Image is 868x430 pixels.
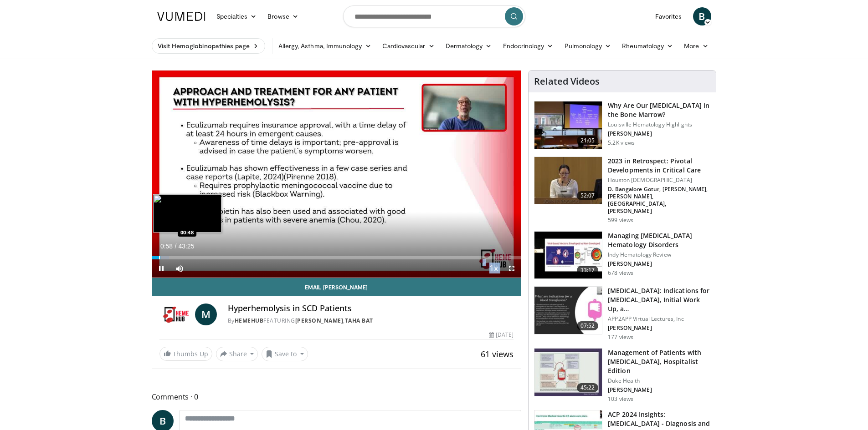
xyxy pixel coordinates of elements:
p: 599 views [608,217,633,224]
button: Mute [170,259,189,278]
a: Dermatology [440,37,498,55]
img: VuMedi Logo [157,12,205,21]
a: B [693,7,711,25]
div: [DATE] [489,331,514,339]
h4: Hyperhemolysis in SCD Patients [228,304,514,314]
h3: 2023 in Retrospect: Pivotal Developments in Critical Care [608,157,710,175]
span: 61 views [481,349,514,359]
h3: Managing [MEDICAL_DATA] Hematology Disorders [608,231,710,249]
a: Pulmonology [559,37,617,55]
p: 678 views [608,269,633,277]
p: Louisville Hematology Highlights [608,121,710,128]
img: 505fb22e-3b72-4261-b79a-cd3120c236a1.150x105_q85_crop-smart_upscale.jpg [534,232,602,279]
video-js: Video Player [152,71,521,278]
button: Save to [262,347,308,361]
h3: Why Are Our [MEDICAL_DATA] in the Bone Marrow? [608,101,710,119]
p: 177 views [608,334,633,341]
span: / [175,243,177,250]
p: APP2APP Virtual Lectures, Inc [608,315,710,323]
a: 33:17 Managing [MEDICAL_DATA] Hematology Disorders Indy Hematology Review [PERSON_NAME] 678 views [534,231,710,279]
p: D. Bangalore Gotur, [PERSON_NAME], [PERSON_NAME], [GEOGRAPHIC_DATA], [PERSON_NAME] [608,186,710,215]
p: 103 views [608,395,633,403]
a: [PERSON_NAME] [295,317,344,324]
input: Search topics, interventions [343,5,525,27]
p: Indy Hematology Review [608,251,710,258]
a: 52:07 2023 in Retrospect: Pivotal Developments in Critical Care Houston [DEMOGRAPHIC_DATA] D. Ban... [534,157,710,224]
h3: [MEDICAL_DATA]: Indications for [MEDICAL_DATA], Initial Work Up, a… [608,286,710,314]
a: Favorites [650,7,688,25]
span: Comments 0 [152,391,522,403]
img: image.jpeg [153,194,221,233]
a: 21:05 Why Are Our [MEDICAL_DATA] in the Bone Marrow? Louisville Hematology Highlights [PERSON_NAM... [534,101,710,149]
span: 33:17 [577,266,599,275]
a: Endocrinology [498,37,559,55]
button: Playback Rate [484,259,503,278]
span: 52:07 [577,191,599,200]
span: 43:25 [178,243,194,250]
a: Rheumatology [616,37,678,55]
a: Specialties [211,7,262,25]
h4: Related Videos [534,76,600,87]
div: By FEATURING , [228,317,514,325]
span: 45:22 [577,383,599,392]
img: d54ba80d-66ce-4a3a-915d-0c2c9f582a4c.150x105_q85_crop-smart_upscale.jpg [534,101,602,149]
img: fccdd435-19b6-45a6-9fa3-2cc91b84b1e4.150x105_q85_crop-smart_upscale.jpg [534,349,602,396]
p: Duke Health [608,377,710,384]
button: Share [216,347,258,361]
a: 07:52 [MEDICAL_DATA]: Indications for [MEDICAL_DATA], Initial Work Up, a… APP2APP Virtual Lecture... [534,286,710,341]
a: HemeHub [235,317,264,324]
span: 0:58 [160,243,173,250]
span: 07:52 [577,321,599,330]
h3: Management of Patients with [MEDICAL_DATA], Hospitalist Edition [608,348,710,375]
p: [PERSON_NAME] [608,324,710,332]
p: [PERSON_NAME] [608,386,710,394]
a: M [195,304,217,325]
img: HemeHub [159,304,191,325]
img: ca63bd5a-a047-4b63-b83f-e88d637c9b13.150x105_q85_crop-smart_upscale.jpg [534,287,602,334]
button: Pause [152,259,170,278]
a: Cardiovascular [377,37,440,55]
a: Taha Bat [345,317,373,324]
a: Email [PERSON_NAME] [152,278,521,296]
a: 45:22 Management of Patients with [MEDICAL_DATA], Hospitalist Edition Duke Health [PERSON_NAME] 1... [534,348,710,403]
button: Fullscreen [503,259,521,278]
a: Thumbs Up [159,347,212,361]
p: 5.2K views [608,139,635,147]
a: Visit Hemoglobinopathies page [152,38,265,54]
img: b2872a42-65bb-4f01-ba8d-debc3adb7cae.150x105_q85_crop-smart_upscale.jpg [534,157,602,204]
p: [PERSON_NAME] [608,260,710,268]
div: Progress Bar [152,256,521,259]
p: [PERSON_NAME] [608,130,710,137]
span: 21:05 [577,136,599,145]
a: Browse [262,7,304,25]
p: Houston [DEMOGRAPHIC_DATA] [608,177,710,184]
a: Allergy, Asthma, Immunology [273,37,377,55]
a: More [678,37,714,55]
